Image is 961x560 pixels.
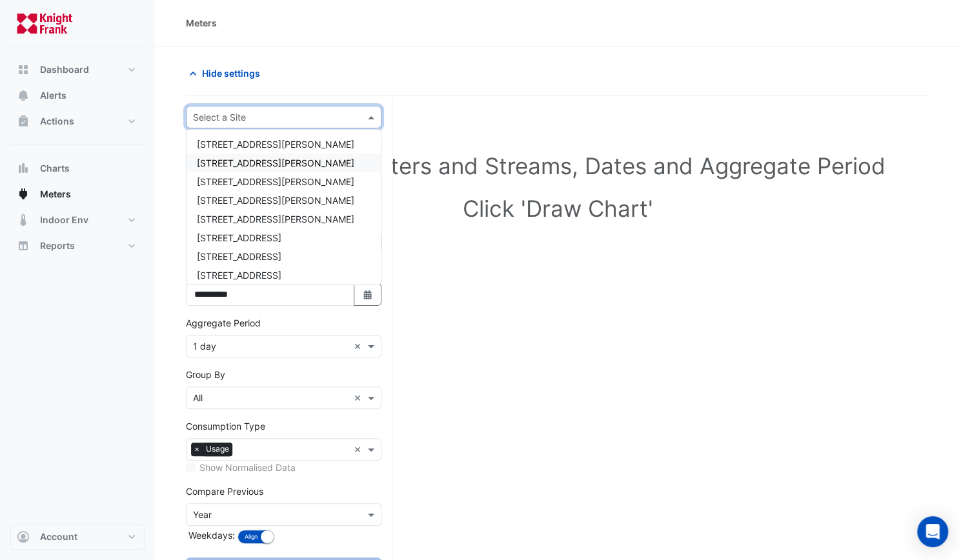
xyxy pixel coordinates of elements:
[40,162,70,175] span: Charts
[40,239,75,252] span: Reports
[17,162,30,175] app-icon: Charts
[197,214,354,225] span: [STREET_ADDRESS][PERSON_NAME]
[197,176,354,187] span: [STREET_ADDRESS][PERSON_NAME]
[197,139,354,150] span: [STREET_ADDRESS][PERSON_NAME]
[10,57,145,83] button: Dashboard
[17,239,30,252] app-icon: Reports
[186,16,217,30] div: Meters
[197,157,354,168] span: [STREET_ADDRESS][PERSON_NAME]
[186,368,225,381] label: Group By
[203,443,232,455] span: Usage
[186,419,265,433] label: Consumption Type
[917,516,948,547] div: Open Intercom Messenger
[186,461,381,474] div: Select meters or streams to enable normalisation
[10,181,145,207] button: Meters
[40,188,71,201] span: Meters
[17,89,30,102] app-icon: Alerts
[10,108,145,134] button: Actions
[197,232,281,243] span: [STREET_ADDRESS]
[186,528,235,542] label: Weekdays:
[40,89,66,102] span: Alerts
[197,251,281,262] span: [STREET_ADDRESS]
[186,129,381,285] ng-dropdown-panel: Options list
[207,152,909,179] h1: Select Site, Meters and Streams, Dates and Aggregate Period
[40,115,74,128] span: Actions
[362,289,374,300] fa-icon: Select Date
[17,188,30,201] app-icon: Meters
[186,485,263,498] label: Compare Previous
[197,270,281,281] span: [STREET_ADDRESS]
[199,461,296,474] label: Show Normalised Data
[10,83,145,108] button: Alerts
[10,155,145,181] button: Charts
[15,10,74,36] img: Company Logo
[354,339,365,353] span: Clear
[186,316,261,330] label: Aggregate Period
[186,62,268,85] button: Hide settings
[197,195,354,206] span: [STREET_ADDRESS][PERSON_NAME]
[354,391,365,405] span: Clear
[202,66,260,80] span: Hide settings
[191,443,203,455] span: ×
[17,63,30,76] app-icon: Dashboard
[354,443,365,456] span: Clear
[40,214,88,226] span: Indoor Env
[10,524,145,550] button: Account
[10,233,145,259] button: Reports
[17,115,30,128] app-icon: Actions
[207,195,909,222] h1: Click 'Draw Chart'
[40,63,89,76] span: Dashboard
[10,207,145,233] button: Indoor Env
[40,530,77,543] span: Account
[17,214,30,226] app-icon: Indoor Env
